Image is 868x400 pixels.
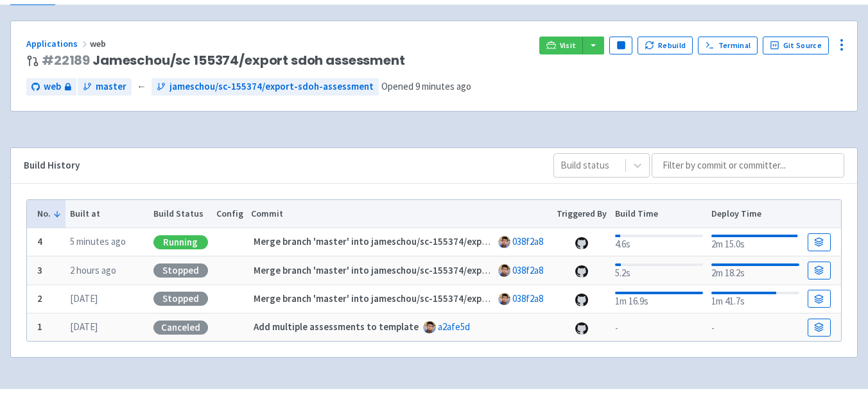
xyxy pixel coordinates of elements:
a: Visit [539,37,583,54]
button: Rebuild [638,37,693,54]
a: Git Source [763,37,829,54]
th: Built at [65,200,149,228]
div: - [615,319,703,336]
b: 3 [37,264,42,276]
a: master [78,78,132,96]
button: No. [37,207,62,221]
span: jameschou/sc-155374/export-sdoh-assessment [169,79,374,94]
div: Stopped [153,263,208,278]
div: 1m 16.9s [615,289,703,309]
a: #22189 [42,51,90,69]
div: 5.2s [615,261,703,281]
span: ← [137,79,146,94]
time: 9 minutes ago [415,80,471,92]
a: web [26,78,76,96]
strong: Merge branch 'master' into jameschou/sc-155374/export-sdoh-assessment [254,235,575,247]
a: 038f2a8 [512,292,543,304]
span: master [96,79,126,94]
input: Filter by commit or committer... [652,153,844,178]
th: Deploy Time [707,200,803,228]
a: Terminal [698,37,758,54]
div: Build History [24,158,533,173]
a: 038f2a8 [512,235,543,247]
div: Running [153,235,208,249]
div: 4.6s [615,232,703,252]
b: 2 [37,292,42,304]
th: Commit [247,200,553,228]
span: web [44,79,61,94]
a: Applications [26,38,90,49]
a: jameschou/sc-155374/export-sdoh-assessment [152,78,379,96]
a: Build Details [808,262,831,279]
a: 038f2a8 [512,264,543,276]
div: - [711,319,799,336]
a: a2afe5d [438,321,470,333]
th: Build Time [611,200,707,228]
th: Build Status [149,200,212,228]
div: 2m 18.2s [711,261,799,281]
span: Visit [560,40,577,51]
span: web [90,38,108,49]
div: Stopped [153,292,208,306]
time: [DATE] [70,321,98,333]
strong: Merge branch 'master' into jameschou/sc-155374/export-sdoh-assessment [254,264,575,276]
button: Pause [609,37,632,54]
span: Opened [381,80,471,92]
span: Jameschou/sc 155374/export sdoh assessment [42,53,405,68]
th: Triggered By [553,200,611,228]
div: 1m 41.7s [711,289,799,309]
strong: Merge branch 'master' into jameschou/sc-155374/export-sdoh-assessment [254,292,575,304]
a: Build Details [808,319,831,337]
b: 4 [37,235,42,247]
strong: Add multiple assessments to template [254,321,419,333]
a: Build Details [808,233,831,251]
b: 1 [37,321,42,333]
time: 2 hours ago [70,264,116,276]
a: Build Details [808,290,831,308]
th: Config [212,200,247,228]
time: 5 minutes ago [70,235,126,247]
div: 2m 15.0s [711,232,799,252]
div: Canceled [153,321,208,335]
time: [DATE] [70,292,98,304]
